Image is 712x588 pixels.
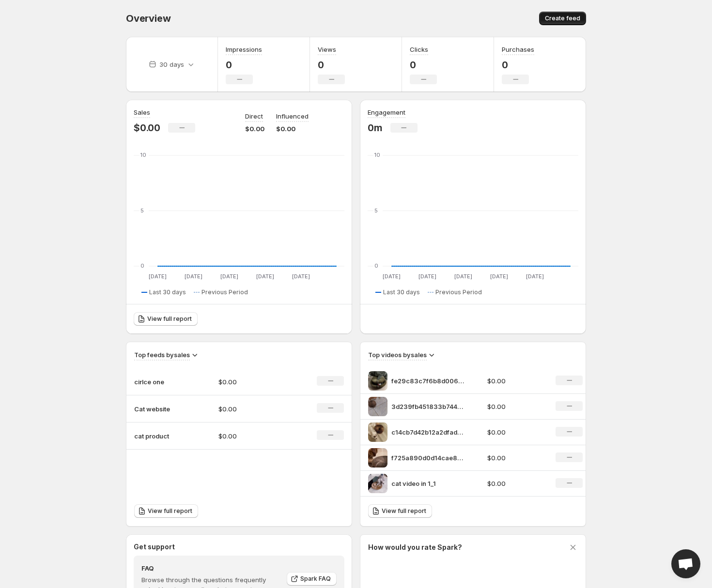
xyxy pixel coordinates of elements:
text: 5 [140,207,144,214]
p: 0m [368,122,383,134]
text: [DATE] [490,273,508,280]
a: View full report [134,312,198,326]
a: Open chat [671,549,700,578]
text: [DATE] [292,273,310,280]
p: 30 days [159,60,184,69]
img: f725a890d0d14cae8acd9856fda5926berxqjfhlvx [368,448,387,467]
h3: Views [318,45,336,54]
h3: Purchases [502,45,534,54]
p: cat product [134,431,183,441]
span: Overview [126,13,170,24]
p: f725a890d0d14cae8acd9856fda5926berxqjfhlvx [391,453,464,463]
text: [DATE] [149,273,167,280]
text: 0 [374,262,378,269]
h3: How would you rate Spark? [368,543,462,552]
img: 3d239fb451833b744e41171bc524bafdegnoduvnwf [368,397,387,416]
text: [DATE] [185,273,202,280]
text: [DATE] [383,273,401,280]
h3: Clicks [410,45,428,54]
p: cirlce one [134,377,183,387]
a: View full report [368,504,432,518]
text: [DATE] [418,273,436,280]
span: View full report [147,315,192,323]
span: Spark FAQ [300,575,331,583]
p: cat video in 1_1 [391,479,464,488]
h3: Engagement [368,107,405,117]
p: Influenced [276,111,309,121]
p: 0 [502,59,534,71]
span: Previous Period [201,288,248,296]
p: 3d239fb451833b744e41171bc524bafdegnoduvnwf [391,402,464,411]
h3: Sales [134,107,150,117]
img: cat video in 1_1 [368,474,387,493]
span: Create feed [545,15,580,22]
text: 0 [140,262,144,269]
span: View full report [382,507,426,515]
span: Last 30 days [149,288,186,296]
p: Cat website [134,404,183,414]
p: $0.00 [218,431,287,441]
span: Previous Period [435,288,482,296]
a: Spark FAQ [287,572,337,586]
h4: FAQ [141,563,280,573]
h3: Top videos by sales [368,350,427,360]
p: $0.00 [276,124,309,134]
p: 0 [226,59,262,71]
p: fe29c83c7f6b8d006601e4b00a9c64a9ypyieesquv [391,376,464,386]
text: 10 [140,151,146,158]
p: $0.00 [487,376,544,386]
p: $0.00 [134,122,160,134]
p: c14cb7d42b12a2dfadccfe063a16a312tkaineyshn [391,427,464,437]
text: 5 [374,207,378,214]
text: [DATE] [454,273,472,280]
p: 0 [318,59,345,71]
text: [DATE] [220,273,238,280]
p: $0.00 [245,124,264,134]
img: fe29c83c7f6b8d006601e4b00a9c64a9ypyieesquv [368,371,387,391]
h3: Impressions [226,45,262,54]
button: Create feed [539,12,586,25]
a: View full report [134,504,198,518]
p: $0.00 [218,404,287,414]
img: c14cb7d42b12a2dfadccfe063a16a312tkaineyshn [368,422,387,442]
text: 10 [374,151,380,158]
span: View full report [148,507,192,515]
p: Direct [245,111,263,121]
span: Last 30 days [383,288,420,296]
p: $0.00 [487,479,544,488]
text: [DATE] [526,273,544,280]
h3: Top feeds by sales [134,350,190,360]
h3: Get support [134,542,175,552]
text: [DATE] [256,273,274,280]
p: $0.00 [218,377,287,387]
p: $0.00 [487,427,544,437]
p: $0.00 [487,453,544,463]
p: $0.00 [487,402,544,411]
p: 0 [410,59,437,71]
